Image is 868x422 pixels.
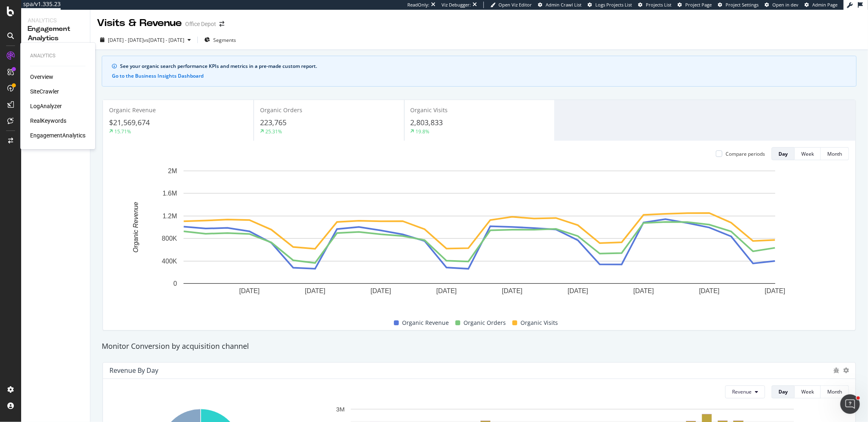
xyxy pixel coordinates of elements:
a: Open Viz Editor [490,2,532,8]
span: vs [DATE] - [DATE] [144,37,184,44]
span: Open in dev [772,2,798,8]
text: [DATE] [371,288,391,295]
a: SiteCrawler [30,87,59,96]
a: Project Settings [718,2,759,8]
button: Day [772,147,795,160]
button: Month [821,385,849,398]
button: Week [795,147,821,160]
a: Admin Crawl List [538,2,582,8]
span: Projects List [646,2,671,8]
span: Organic Revenue [109,106,156,114]
div: arrow-right-arrow-left [219,21,224,27]
button: Day [772,385,795,398]
text: 2M [168,167,177,174]
text: 800K [162,235,177,242]
text: 400K [162,258,177,265]
div: Analytics [28,16,83,24]
a: Projects List [638,2,671,8]
button: [DATE] - [DATE]vs[DATE] - [DATE] [97,33,194,46]
a: RealKeywords [30,117,66,125]
a: Project Page [678,2,712,8]
text: Organic Revenue [132,202,139,253]
text: [DATE] [305,288,325,295]
span: Organic Orders [464,318,506,328]
button: Month [821,147,849,160]
svg: A chart. [109,167,849,308]
text: 0 [173,280,177,287]
div: Week [801,388,814,395]
text: 1.6M [162,190,177,197]
div: See your organic search performance KPIs and metrics in a pre-made custom report. [120,63,846,70]
text: 1.2M [162,213,177,220]
span: Segments [213,37,236,44]
span: Organic Visits [520,318,558,328]
button: Week [795,385,821,398]
div: Compare periods [726,150,765,157]
span: Organic Visits [411,106,448,114]
button: Segments [201,33,239,46]
span: Revenue [732,388,752,395]
text: 3M [336,406,345,413]
text: [DATE] [699,288,719,295]
div: ReadOnly: [407,2,429,8]
div: info banner [102,56,857,87]
div: Week [801,150,814,157]
div: Month [827,388,842,395]
div: Analytics [30,52,85,59]
div: Monitor Conversion by acquisition channel [98,341,861,352]
span: Project Settings [726,2,759,8]
text: [DATE] [765,288,785,295]
text: [DATE] [633,288,654,295]
text: [DATE] [568,288,588,295]
div: 19.8% [416,128,430,135]
div: 15.71% [114,128,131,135]
div: Visits & Revenue [97,16,182,30]
span: 223,765 [260,117,286,127]
span: Organic Revenue [402,318,449,328]
text: [DATE] [436,288,457,295]
a: Logs Projects List [588,2,632,8]
span: Logs Projects List [595,2,632,8]
span: $21,569,674 [109,117,150,127]
a: Open in dev [765,2,798,8]
button: Revenue [725,385,765,398]
span: 2,803,833 [411,117,443,127]
button: Go to the Business Insights Dashboard [112,73,203,79]
div: Month [827,150,842,157]
a: Overview [30,73,53,81]
div: Day [778,150,788,157]
div: Day [778,388,788,395]
div: Office Depot [185,20,216,28]
div: Revenue by Day [109,366,158,374]
span: [DATE] - [DATE] [108,37,144,44]
span: Admin Crawl List [546,2,582,8]
span: Project Page [685,2,712,8]
span: Open Viz Editor [498,2,532,8]
text: [DATE] [502,288,523,295]
div: Viz Debugger: [442,2,471,8]
a: Admin Page [805,2,837,8]
span: Organic Orders [260,106,302,114]
a: EngagementAnalytics [30,131,85,139]
span: Admin Page [812,2,837,8]
text: [DATE] [239,288,260,295]
div: bug [833,368,839,373]
div: 25.31% [265,128,282,135]
div: Engagement Analytics [28,24,83,43]
iframe: Intercom live chat [840,394,860,414]
a: LogAnalyzer [30,102,62,110]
